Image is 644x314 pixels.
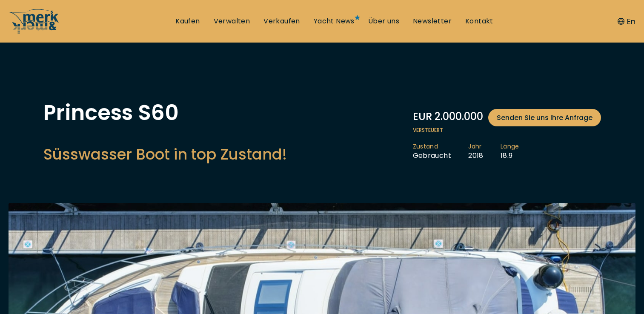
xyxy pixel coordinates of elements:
li: Gebraucht [413,143,469,160]
span: Senden Sie uns Ihre Anfrage [497,112,592,123]
li: 18.9 [501,143,536,160]
a: Yacht News [314,17,355,26]
div: EUR 2.000.000 [413,109,601,126]
span: Zustand [413,143,452,151]
a: Verkaufen [263,17,300,26]
a: Über uns [368,17,399,26]
h1: Princess S60 [43,102,287,123]
span: Versteuert [413,126,601,134]
a: Kaufen [175,17,200,26]
li: 2018 [468,143,501,160]
span: Jahr [468,143,484,151]
a: Newsletter [413,17,452,26]
a: Kontakt [465,17,493,26]
h2: Süsswasser Boot in top Zustand! [43,144,287,165]
span: Länge [501,143,519,151]
a: Verwalten [214,17,250,26]
button: En [618,16,635,27]
a: Senden Sie uns Ihre Anfrage [488,109,601,126]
